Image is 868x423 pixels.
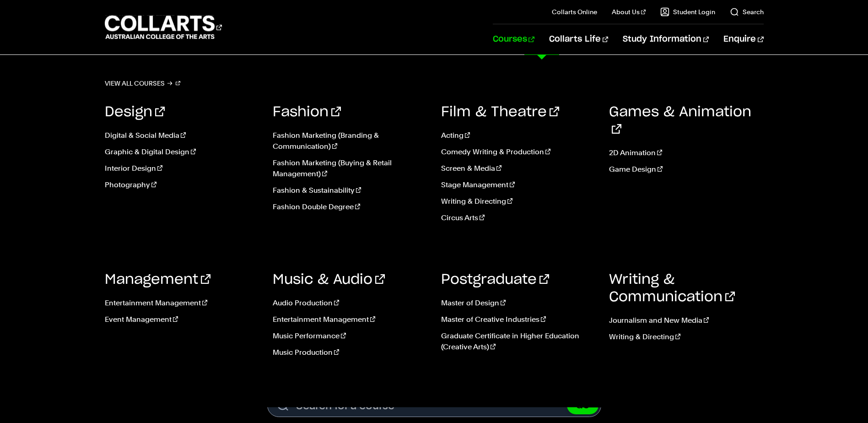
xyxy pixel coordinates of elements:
[609,315,764,326] a: Journalism and New Media
[105,314,259,325] a: Event Management
[441,130,596,141] a: Acting
[609,147,764,158] a: 2D Animation
[609,273,735,304] a: Writing & Communication
[105,163,259,174] a: Interior Design
[441,105,559,119] a: Film & Theatre
[273,314,427,325] a: Entertainment Management
[273,130,427,152] a: Fashion Marketing (Branding & Communication)
[609,105,751,136] a: Games & Animation
[105,77,181,90] a: View all courses
[612,7,646,16] a: About Us
[441,331,596,352] a: Graduate Certificate in Higher Education (Creative Arts)
[105,298,259,309] a: Entertainment Management
[660,7,715,16] a: Student Login
[441,273,549,287] a: Postgraduate
[105,130,259,141] a: Digital & Social Media
[441,298,596,309] a: Master of Design
[441,314,596,325] a: Master of Creative Industries
[552,7,597,16] a: Collarts Online
[493,24,534,54] a: Courses
[273,157,427,179] a: Fashion Marketing (Buying & Retail Management)
[105,273,210,287] a: Management
[441,163,596,174] a: Screen & Media
[441,179,596,190] a: Stage Management
[623,24,709,54] a: Study Information
[730,7,764,16] a: Search
[609,164,764,175] a: Game Design
[273,298,427,309] a: Audio Production
[273,185,427,196] a: Fashion & Sustainability
[273,273,385,287] a: Music & Audio
[441,146,596,157] a: Comedy Writing & Production
[273,105,341,119] a: Fashion
[609,331,764,342] a: Writing & Directing
[105,14,222,40] div: Go to homepage
[549,24,608,54] a: Collarts Life
[441,212,596,223] a: Circus Arts
[441,196,596,207] a: Writing & Directing
[105,146,259,157] a: Graphic & Digital Design
[105,105,165,119] a: Design
[273,331,427,342] a: Music Performance
[105,179,259,190] a: Photography
[723,24,763,54] a: Enquire
[273,201,427,212] a: Fashion Double Degree
[273,347,427,358] a: Music Production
